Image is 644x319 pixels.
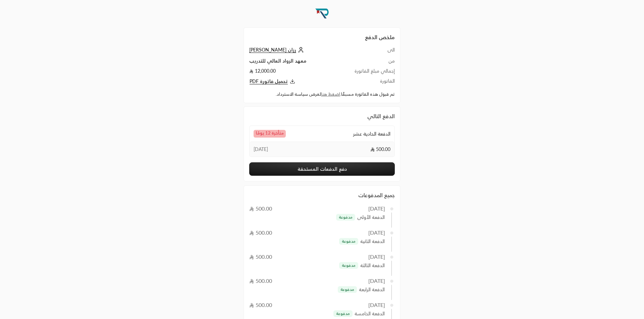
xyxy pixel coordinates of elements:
td: إجمالي مبلغ الفاتورة [334,68,395,78]
span: 500.00 [249,253,272,260]
td: 12,000.00 [249,68,334,78]
span: مدفوعة [340,287,354,292]
div: [DATE] [368,277,385,285]
td: الفاتورة [334,78,395,85]
span: 500.00 [249,277,272,284]
div: [DATE] [368,205,385,213]
img: Company Logo [313,4,331,22]
span: الدفعة الأولى [357,214,385,221]
div: [DATE] [368,301,385,309]
span: متأخرة 12 يومًا [254,130,286,138]
button: تحميل فاتورة PDF [249,78,334,85]
a: اضغط هنا [321,91,340,97]
span: 500.00 [249,205,272,212]
span: مدفوعة [339,215,353,220]
span: 500.00 [370,146,390,153]
span: [DATE] [254,146,268,153]
span: 500.00 [249,229,272,236]
td: من [334,58,395,68]
div: [DATE] [368,253,385,261]
td: الى [334,47,395,58]
span: الدفعة الثانية [360,238,385,245]
span: مدفوعة [342,239,356,244]
div: تم قبول هذه الفاتورة مسبقًا. لعرض سياسة الاسترداد. [249,91,395,98]
span: مدفوعة [336,311,350,316]
div: الدفع التالي [249,112,395,120]
span: الدفعة الثالثة [360,262,385,269]
span: رزان [PERSON_NAME] [249,47,296,53]
span: الدفعة الخامسة [355,310,385,317]
span: 500.00 [249,302,272,308]
span: تحميل فاتورة PDF [250,78,288,84]
div: جميع المدفوعات [249,191,395,199]
h2: ملخص الدفع [249,33,395,41]
a: رزان [PERSON_NAME] [249,47,306,53]
span: الدفعة الرابعة [359,286,385,293]
button: دفع الدفعات المستحقة [249,162,395,176]
div: [DATE] [368,229,385,237]
span: مدفوعة [342,263,356,268]
span: الدفعة الحادية عشر [353,131,390,137]
td: معهد الرواد العالي للتدريب [249,58,334,68]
